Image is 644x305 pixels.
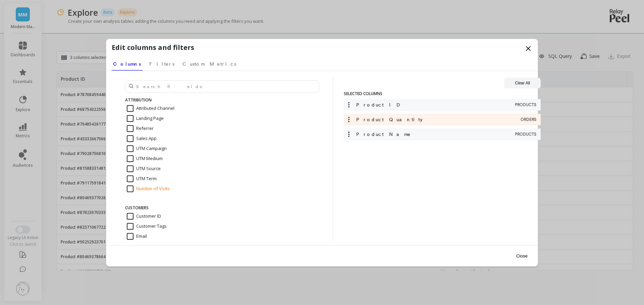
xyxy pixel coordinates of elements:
[127,125,154,132] span: Referrer
[514,248,530,263] button: Close
[344,91,541,96] span: SELECTED COLUMNS
[344,114,541,129] div: Product QuantityORDERS
[127,115,164,122] span: Landing Page
[127,223,167,230] span: Customer Tags
[125,205,149,211] span: CUSTOMERS
[112,55,532,71] nav: Tabs
[127,155,163,162] span: UTM Medium
[149,61,174,67] span: Filters
[127,233,147,240] span: Email
[125,97,152,103] span: ATTRIBUTION
[127,145,167,152] span: UTM Campaign
[356,101,404,108] span: Product ID
[344,99,541,114] div: Product IDPRODUCTS
[515,102,536,107] span: PRODUCTS
[127,175,157,182] span: UTM Term
[356,116,423,123] span: Product Quantity
[182,61,236,67] span: Custom Metrics
[127,105,174,112] span: Attributed Channel
[113,61,141,67] span: Columns
[127,135,157,142] span: Sales App
[127,165,161,172] span: UTM Source
[521,117,536,122] span: ORDERS
[127,213,161,220] span: Customer ID
[515,132,536,137] span: PRODUCTS
[125,80,319,93] input: Search fields
[344,129,541,143] div: Product NamePRODUCTS
[127,185,170,192] span: Number of Visits
[504,78,541,88] button: Clear All
[112,43,194,53] h1: Edit columns and filters
[356,131,411,138] span: Product Name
